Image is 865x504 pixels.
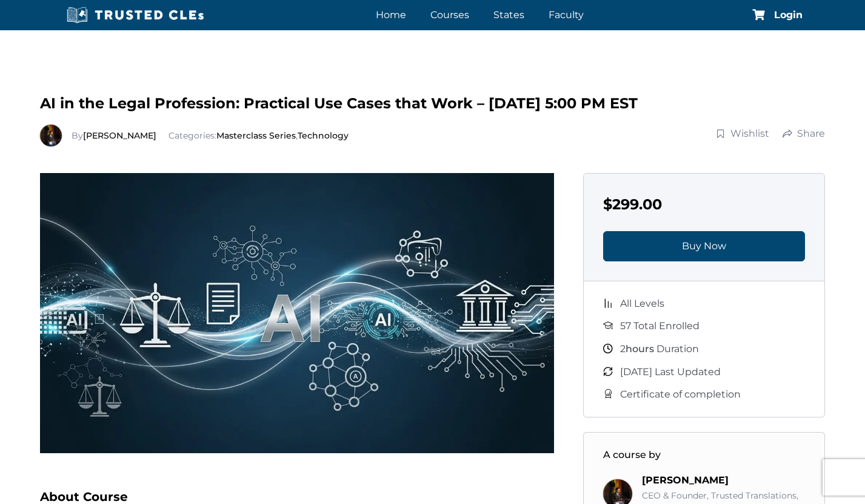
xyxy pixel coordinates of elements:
h3: A course by [603,447,806,463]
a: Share [782,126,826,141]
span: Certificate of completion [620,387,741,402]
a: Wishlist [715,126,770,141]
a: Courses [427,6,472,24]
div: Categories: , [72,129,349,142]
a: Login [774,10,803,20]
span: [DATE] Last Updated [620,364,721,380]
a: Faculty [546,6,587,24]
span: All Levels [620,296,664,312]
a: Home [373,6,409,24]
span: Duration [620,341,699,357]
a: Technology [298,130,349,141]
span: 57 Total Enrolled [620,318,700,334]
span: By [72,130,159,141]
span: hours [626,343,654,355]
a: Masterclass Series [216,130,296,141]
img: Richard Estevez [40,125,62,146]
a: [PERSON_NAME] [83,130,156,141]
a: [PERSON_NAME] [642,474,729,486]
span: $299.00 [603,195,662,213]
a: Buy Now [603,231,806,261]
span: 2 [620,343,626,355]
img: Trusted CLEs [63,6,208,24]
img: AI-in-the-Legal-Profession.webp [40,173,554,453]
a: States [490,6,527,24]
span: AI in the Legal Profession: Practical Use Cases that Work – [DATE] 5:00 PM EST [40,94,638,112]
